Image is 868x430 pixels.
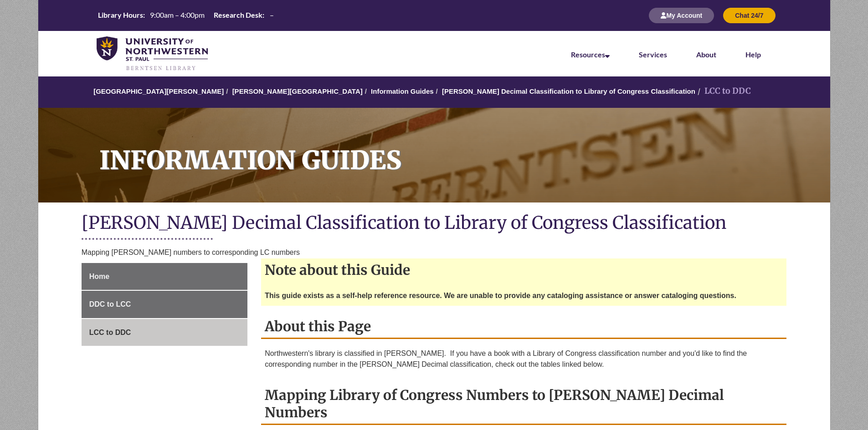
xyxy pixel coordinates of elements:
a: Resources [571,50,610,59]
a: [PERSON_NAME] Decimal Classification to Library of Congress Classification [442,87,695,95]
h2: Note about this Guide [261,258,786,281]
a: [GEOGRAPHIC_DATA][PERSON_NAME] [93,87,224,95]
strong: This guide exists as a self-help reference resource. We are unable to provide any cataloging assi... [265,292,736,299]
span: Mapping [PERSON_NAME] numbers to corresponding LC numbers [82,248,300,256]
a: Help [745,50,761,59]
img: UNWSP Library Logo [97,36,208,72]
button: Chat 24/7 [723,8,775,23]
a: Services [639,50,667,59]
a: About [696,50,716,59]
a: Information Guides [38,108,830,202]
p: Northwestern's library is classified in [PERSON_NAME]. If you have a book with a Library of Congr... [265,348,783,370]
span: Home [89,273,109,280]
a: Hours Today [94,10,277,21]
th: Research Desk: [210,10,266,20]
a: Information Guides [371,87,434,95]
h2: About this Page [261,315,786,339]
a: LCC to DDC [82,319,247,346]
h2: Mapping Library of Congress Numbers to [PERSON_NAME] Decimal Numbers [261,384,786,425]
div: Guide Page Menu [82,263,247,346]
a: My Account [649,11,714,19]
span: 9:00am – 4:00pm [150,10,205,19]
a: Chat 24/7 [723,11,775,19]
span: DDC to LCC [89,300,131,308]
th: Library Hours: [94,10,146,20]
h1: Information Guides [89,108,830,191]
button: My Account [649,8,714,23]
span: LCC to DDC [89,329,131,336]
li: LCC to DDC [695,85,751,98]
a: [PERSON_NAME][GEOGRAPHIC_DATA] [232,87,363,95]
h1: [PERSON_NAME] Decimal Classification to Library of Congress Classification [82,212,787,236]
a: Home [82,263,247,290]
span: – [270,10,274,19]
table: Hours Today [94,10,277,20]
a: DDC to LCC [82,291,247,318]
